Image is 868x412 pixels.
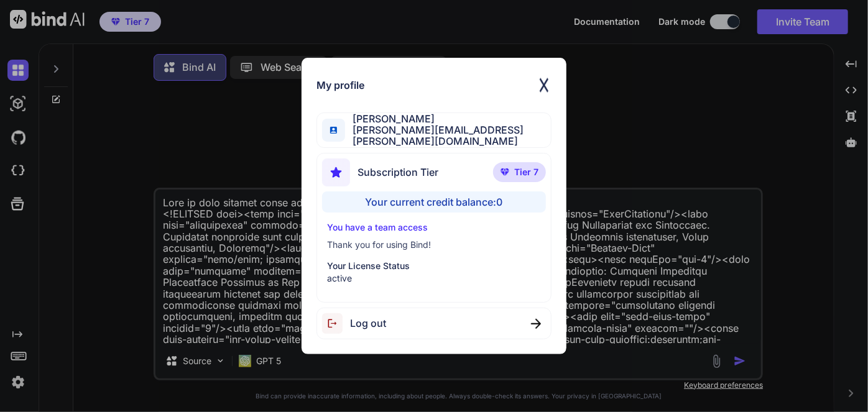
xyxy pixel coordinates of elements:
span: Log out [350,318,386,329]
span: Subscription Tier [358,167,438,178]
img: close [537,73,552,98]
img: profile [330,127,337,134]
div: Your current credit balance: 0 [322,191,547,213]
img: subscription [322,158,350,186]
span: Tier 7 [514,166,538,178]
img: premium [501,168,509,176]
span: [PERSON_NAME][EMAIL_ADDRESS][PERSON_NAME][DOMAIN_NAME] [345,124,551,147]
h1: My profile [316,80,364,91]
img: close [531,319,541,329]
span: [PERSON_NAME] [345,113,551,124]
img: logout [322,313,350,334]
p: Thank you for using Bind! [327,239,542,251]
p: You have a team access [327,221,542,234]
p: Your License Status [327,260,542,272]
p: active [327,272,542,285]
